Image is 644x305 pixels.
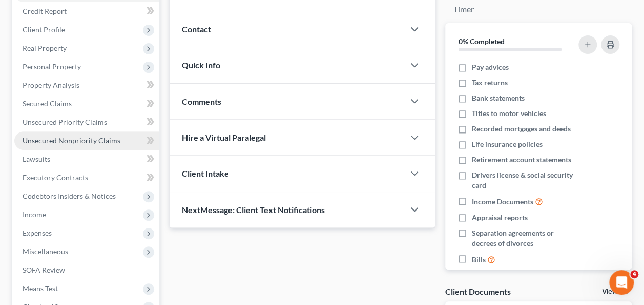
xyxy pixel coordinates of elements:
[23,7,67,15] span: Credit Report
[14,94,159,113] a: Secured Claims
[472,108,546,119] span: Titles to motor vehicles
[609,270,634,295] iframe: Intercom live chat
[182,97,221,106] span: Comments
[14,131,159,150] a: Unsecured Nonpriority Claims
[14,261,159,279] a: SOFA Review
[14,150,159,168] a: Lawsuits
[472,155,571,165] span: Retirement account statements
[23,247,68,256] span: Miscellaneous
[23,210,46,219] span: Income
[23,81,79,89] span: Property Analysis
[472,78,508,88] span: Tax returns
[14,168,159,187] a: Executory Contracts
[23,44,67,52] span: Real Property
[472,93,525,103] span: Bank statements
[23,62,81,71] span: Personal Property
[23,284,58,293] span: Means Test
[445,286,511,297] div: Client Documents
[14,2,159,21] a: Credit Report
[23,99,72,108] span: Secured Claims
[23,25,65,34] span: Client Profile
[630,270,638,278] span: 4
[472,228,576,249] span: Separation agreements or decrees of divorces
[182,132,266,142] span: Hire a Virtual Paralegal
[23,155,50,163] span: Lawsuits
[472,197,533,207] span: Income Documents
[23,118,107,126] span: Unsecured Priority Claims
[182,168,229,178] span: Client Intake
[472,139,543,149] span: Life insurance policies
[23,192,116,200] span: Codebtors Insiders & Notices
[472,170,576,190] span: Drivers license & social security card
[23,228,52,237] span: Expenses
[14,76,159,94] a: Property Analysis
[182,24,211,34] span: Contact
[23,265,65,274] span: SOFA Review
[23,173,88,182] span: Executory Contracts
[602,288,628,295] a: View All
[14,113,159,131] a: Unsecured Priority Claims
[472,255,486,265] span: Bills
[472,124,571,134] span: Recorded mortgages and deeds
[472,62,509,72] span: Pay advices
[459,37,505,46] strong: 0% Completed
[182,205,325,215] span: NextMessage: Client Text Notifications
[472,213,528,223] span: Appraisal reports
[182,60,220,70] span: Quick Info
[23,136,120,145] span: Unsecured Nonpriority Claims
